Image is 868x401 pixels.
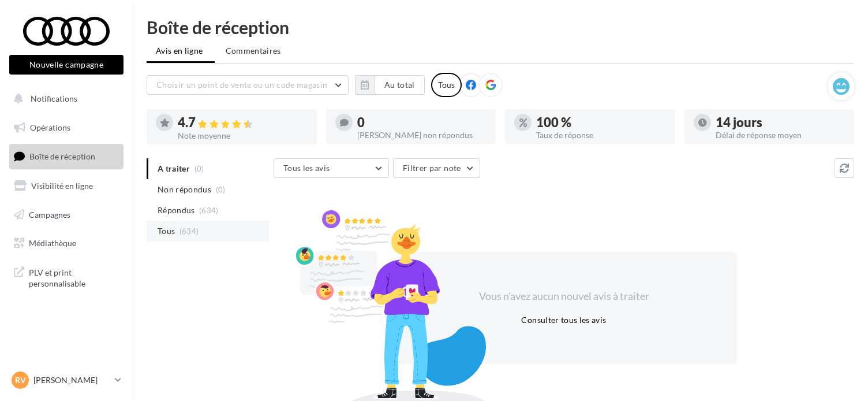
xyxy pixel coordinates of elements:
div: 100 % [536,116,666,129]
span: (634) [179,227,199,236]
a: PLV et print personnalisable [7,260,126,294]
button: Notifications [7,87,121,111]
span: Notifications [31,94,77,103]
span: Visibilité en ligne [31,181,93,191]
button: Choisir un point de vente ou un code magasin [147,75,349,95]
span: Répondus [158,205,195,216]
p: [PERSON_NAME] [33,374,110,386]
button: Au total [355,75,425,95]
span: Boîte de réception [29,151,95,161]
span: Non répondus [158,184,211,195]
button: Consulter tous les avis [517,313,611,327]
span: Opérations [30,122,70,132]
a: Opérations [7,116,126,140]
span: RV [15,374,26,386]
span: Commentaires [226,46,281,55]
span: Tous les avis [283,163,330,173]
span: Tous [158,225,175,237]
div: Note moyenne [178,132,308,140]
a: Campagnes [7,203,126,227]
a: Médiathèque [7,231,126,255]
div: Délai de réponse moyen [716,131,845,139]
span: Campagnes [29,209,70,219]
span: Médiathèque [29,238,76,248]
button: Tous les avis [274,158,389,178]
span: (0) [216,185,226,194]
span: PLV et print personnalisable [29,265,119,289]
div: Taux de réponse [536,131,666,139]
div: 4.7 [178,116,308,129]
div: Boîte de réception [147,18,854,36]
div: 14 jours [716,116,845,129]
span: Choisir un point de vente ou un code magasin [156,80,327,90]
a: Boîte de réception [7,144,126,169]
div: Vous n'avez aucun nouvel avis à traiter [465,289,663,304]
a: RV [PERSON_NAME] [9,369,124,391]
span: (634) [199,206,219,215]
button: Filtrer par note [393,158,480,178]
button: Nouvelle campagne [9,55,124,75]
button: Au total [375,75,425,95]
div: Tous [431,73,462,97]
div: [PERSON_NAME] non répondus [357,131,487,139]
a: Visibilité en ligne [7,174,126,198]
div: 0 [357,116,487,129]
